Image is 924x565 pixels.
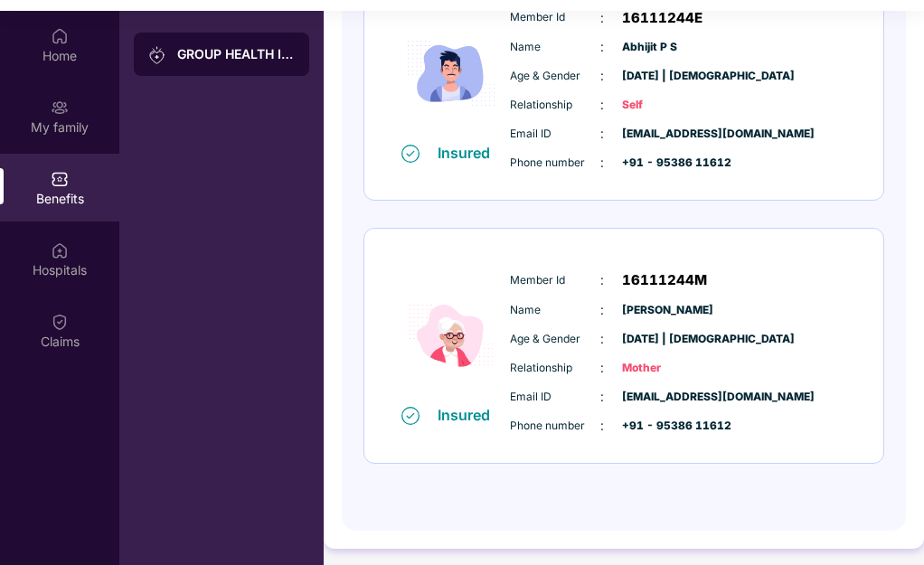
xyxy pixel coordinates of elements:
[51,241,69,259] img: svg+xml;base64,PHN2ZyBpZD0iSG9zcGl0YWxzIiB4bWxucz0iaHR0cDovL3d3dy53My5vcmcvMjAwMC9zdmciIHdpZHRoPS...
[51,313,69,331] img: svg+xml;base64,PHN2ZyBpZD0iQ2xhaW0iIHhtbG5zPSJodHRwOi8vd3d3LnczLm9yZy8yMDAwL3N2ZyIgd2lkdGg9IjIwIi...
[622,269,707,291] span: 16111244M
[600,153,604,173] span: :
[401,407,420,425] img: svg+xml;base64,PHN2ZyB4bWxucz0iaHR0cDovL3d3dy53My5vcmcvMjAwMC9zdmciIHdpZHRoPSIxNiIgaGVpZ2h0PSIxNi...
[622,155,712,172] span: +91 - 95386 11612
[622,302,712,319] span: [PERSON_NAME]
[510,360,600,377] span: Relationship
[510,155,600,172] span: Phone number
[510,418,600,435] span: Phone number
[622,418,712,435] span: +91 - 95386 11612
[397,4,505,142] img: icon
[622,389,712,406] span: [EMAIL_ADDRESS][DOMAIN_NAME]
[177,45,295,63] div: GROUP HEALTH INSURANCE
[600,300,604,320] span: :
[51,99,69,117] img: svg+xml;base64,PHN2ZyB3aWR0aD0iMjAiIGhlaWdodD0iMjAiIHZpZXdCb3g9IjAgMCAyMCAyMCIgZmlsbD0ibm9uZSIgeG...
[622,360,712,377] span: Mother
[622,39,712,56] span: Abhijit P S
[510,389,600,406] span: Email ID
[510,97,600,114] span: Relationship
[600,329,604,349] span: :
[622,331,712,348] span: [DATE] | [DEMOGRAPHIC_DATA]
[510,331,600,348] span: Age & Gender
[600,95,604,115] span: :
[438,406,501,424] div: Insured
[600,124,604,144] span: :
[510,272,600,289] span: Member Id
[510,126,600,143] span: Email ID
[397,267,505,405] img: icon
[622,97,712,114] span: Self
[622,7,702,29] span: 16111244E
[600,37,604,57] span: :
[510,302,600,319] span: Name
[622,126,712,143] span: [EMAIL_ADDRESS][DOMAIN_NAME]
[510,68,600,85] span: Age & Gender
[51,27,69,45] img: svg+xml;base64,PHN2ZyBpZD0iSG9tZSIgeG1sbnM9Imh0dHA6Ly93d3cudzMub3JnLzIwMDAvc3ZnIiB3aWR0aD0iMjAiIG...
[600,8,604,28] span: :
[622,68,712,85] span: [DATE] | [DEMOGRAPHIC_DATA]
[438,144,501,162] div: Insured
[510,39,600,56] span: Name
[600,387,604,407] span: :
[600,416,604,436] span: :
[600,270,604,290] span: :
[51,170,69,188] img: svg+xml;base64,PHN2ZyBpZD0iQmVuZWZpdHMiIHhtbG5zPSJodHRwOi8vd3d3LnczLm9yZy8yMDAwL3N2ZyIgd2lkdGg9Ij...
[148,46,166,64] img: svg+xml;base64,PHN2ZyB3aWR0aD0iMjAiIGhlaWdodD0iMjAiIHZpZXdCb3g9IjAgMCAyMCAyMCIgZmlsbD0ibm9uZSIgeG...
[600,358,604,378] span: :
[510,9,600,26] span: Member Id
[600,66,604,86] span: :
[401,145,420,163] img: svg+xml;base64,PHN2ZyB4bWxucz0iaHR0cDovL3d3dy53My5vcmcvMjAwMC9zdmciIHdpZHRoPSIxNiIgaGVpZ2h0PSIxNi...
